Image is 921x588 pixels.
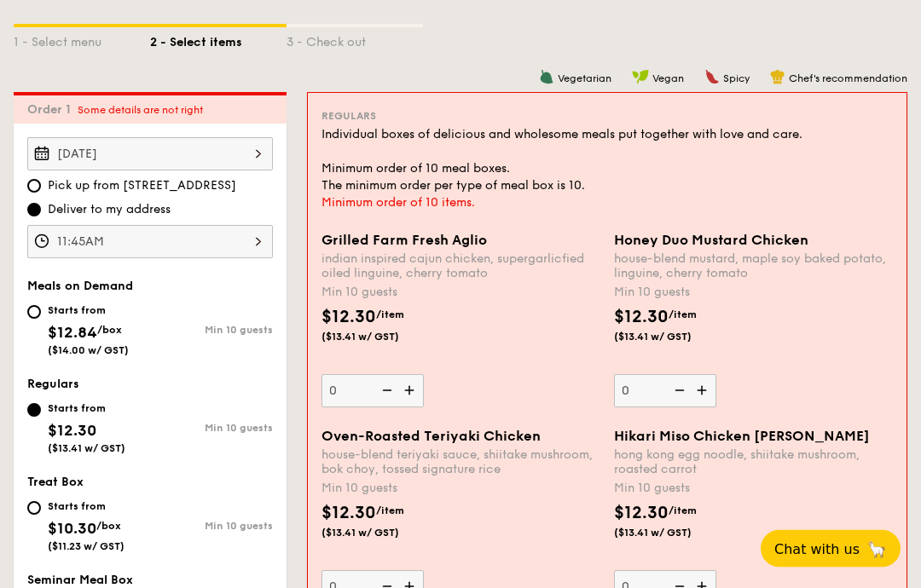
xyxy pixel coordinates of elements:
img: icon-vegan.f8ff3823.svg [632,70,649,85]
span: ($13.41 w/ GST) [48,443,125,455]
div: Minimum order of 10 items. [321,195,893,212]
div: 2 - Select items [150,28,287,52]
input: Event date [27,138,273,171]
span: $12.30 [614,504,669,524]
div: Min 10 guests [150,325,273,337]
span: Vegan [652,73,684,85]
div: Min 10 guests [321,285,600,302]
span: /box [96,521,121,533]
span: ($11.23 w/ GST) [48,541,125,553]
div: Min 10 guests [614,285,893,302]
div: 1 - Select menu [14,28,150,52]
div: Starts from [48,304,129,318]
span: Deliver to my address [48,202,171,219]
div: house-blend mustard, maple soy baked potato, linguine, cherry tomato [614,252,893,281]
div: Individual boxes of delicious and wholesome meals put together with love and care. Minimum order ... [321,127,893,195]
div: Starts from [48,402,125,416]
div: hong kong egg noodle, shiitake mushroom, roasted carrot [614,448,893,477]
img: icon-add.58712e84.svg [691,375,716,407]
img: icon-vegetarian.fe4039eb.svg [539,70,554,85]
span: Regulars [27,378,79,392]
span: /box [97,325,122,337]
span: $12.30 [321,308,376,328]
span: $12.30 [48,422,96,441]
button: Chat with us🦙 [761,530,901,568]
span: Regulars [321,111,376,123]
span: Oven-Roasted Teriyaki Chicken [321,429,541,445]
span: Honey Duo Mustard Chicken [614,233,808,249]
input: Event time [27,226,273,259]
span: Chat with us [774,541,860,557]
input: Honey Duo Mustard Chickenhouse-blend mustard, maple soy baked potato, linguine, cherry tomatoMin ... [614,375,716,408]
div: 3 - Check out [287,28,423,52]
span: Order 1 [27,103,78,118]
input: Starts from$12.30($13.41 w/ GST)Min 10 guests [27,404,41,418]
span: Some details are not right [78,105,203,117]
span: /item [376,505,404,517]
span: Chef's recommendation [789,73,907,85]
span: Pick up from [STREET_ADDRESS] [48,178,236,195]
input: Grilled Farm Fresh Aglioindian inspired cajun chicken, supergarlicfied oiled linguine, cherry tom... [321,375,424,408]
img: icon-add.58712e84.svg [398,375,424,407]
img: icon-reduce.1d2dbef1.svg [373,375,398,407]
span: Spicy [723,73,750,85]
img: icon-chef-hat.a58ddaea.svg [770,70,785,85]
div: Min 10 guests [150,521,273,533]
span: Vegetarian [558,73,611,85]
span: Grilled Farm Fresh Aglio [321,233,487,249]
span: ($13.41 w/ GST) [614,527,717,540]
span: $12.30 [614,308,669,328]
span: $10.30 [48,520,96,539]
span: ($14.00 w/ GST) [48,345,129,357]
input: Starts from$10.30/box($11.23 w/ GST)Min 10 guests [27,502,41,516]
span: /item [669,505,697,517]
span: ($13.41 w/ GST) [321,331,425,344]
div: Min 10 guests [321,481,600,498]
span: $12.30 [321,504,376,524]
div: indian inspired cajun chicken, supergarlicfied oiled linguine, cherry tomato [321,252,600,281]
span: /item [376,309,404,321]
img: icon-spicy.37a8142b.svg [704,70,720,85]
span: Hikari Miso Chicken [PERSON_NAME] [614,429,870,445]
span: ($13.41 w/ GST) [321,527,425,540]
span: $12.84 [48,324,97,343]
span: Seminar Meal Box [27,574,133,588]
img: icon-reduce.1d2dbef1.svg [665,375,691,407]
input: Starts from$12.84/box($14.00 w/ GST)Min 10 guests [27,306,41,320]
span: ($13.41 w/ GST) [614,331,717,344]
div: Min 10 guests [150,423,273,435]
span: Treat Box [27,476,84,490]
input: Pick up from [STREET_ADDRESS] [27,180,41,193]
div: house-blend teriyaki sauce, shiitake mushroom, bok choy, tossed signature rice [321,448,600,477]
span: /item [669,309,697,321]
div: Min 10 guests [614,481,893,498]
span: Meals on Demand [27,280,133,294]
input: Deliver to my address [27,204,41,217]
div: Starts from [48,500,125,514]
span: 🦙 [866,539,887,559]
